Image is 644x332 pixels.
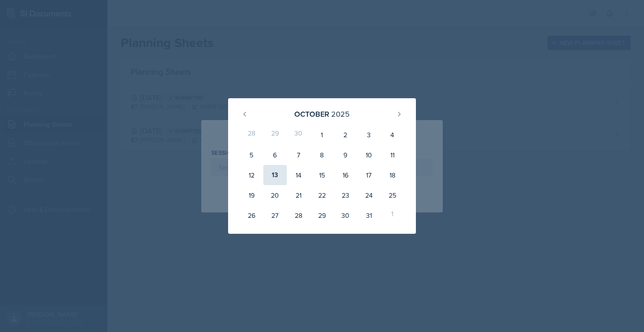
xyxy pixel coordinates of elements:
[240,125,263,145] div: 28
[381,185,404,205] div: 25
[334,145,357,165] div: 9
[240,165,263,185] div: 12
[287,185,310,205] div: 21
[310,125,334,145] div: 1
[310,185,334,205] div: 22
[263,205,287,225] div: 27
[287,165,310,185] div: 14
[334,205,357,225] div: 30
[334,165,357,185] div: 16
[240,185,263,205] div: 19
[381,125,404,145] div: 4
[310,205,334,225] div: 29
[240,205,263,225] div: 26
[263,125,287,145] div: 29
[357,145,381,165] div: 10
[310,145,334,165] div: 8
[331,108,350,120] div: 2025
[263,185,287,205] div: 20
[287,145,310,165] div: 7
[357,205,381,225] div: 31
[357,185,381,205] div: 24
[263,165,287,185] div: 13
[287,125,310,145] div: 30
[334,125,357,145] div: 2
[263,145,287,165] div: 6
[310,165,334,185] div: 15
[381,165,404,185] div: 18
[381,145,404,165] div: 11
[287,205,310,225] div: 28
[294,108,329,120] div: October
[357,165,381,185] div: 17
[381,205,404,225] div: 1
[334,185,357,205] div: 23
[240,145,263,165] div: 5
[357,125,381,145] div: 3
